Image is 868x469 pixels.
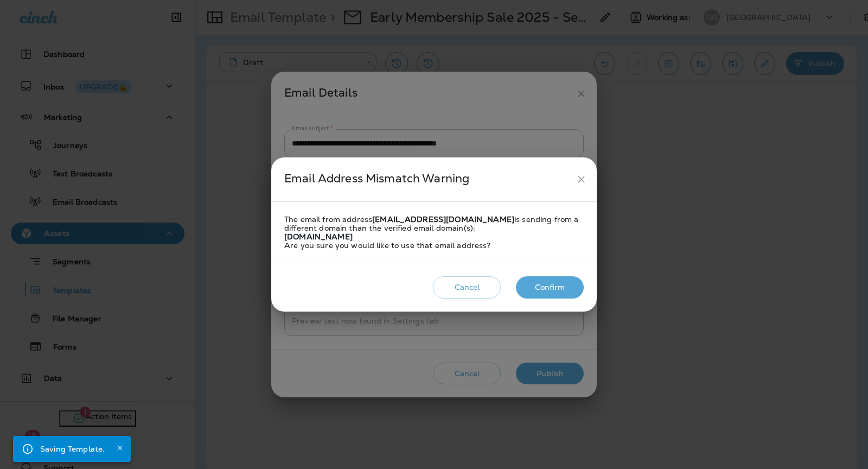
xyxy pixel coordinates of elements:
div: Saving Template. [40,439,105,459]
button: Close [113,441,126,454]
button: close [571,169,591,189]
strong: [EMAIL_ADDRESS][DOMAIN_NAME] [372,214,514,224]
button: Confirm [516,276,584,299]
strong: [DOMAIN_NAME] [284,232,353,242]
div: Email Address Mismatch Warning [284,169,571,189]
button: Cancel [433,276,501,299]
div: The email from address is sending from a different domain than the verified email domain(s): Are ... [284,215,584,250]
